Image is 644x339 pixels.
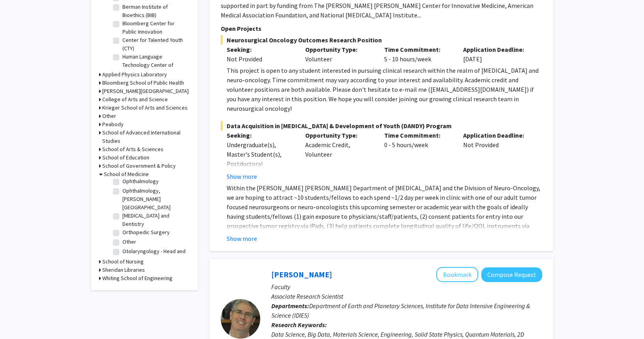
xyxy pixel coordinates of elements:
[221,35,542,45] span: Neurosurgical Oncology Outcomes Research Position
[384,45,451,54] p: Time Commitment:
[271,282,542,292] p: Faculty
[227,234,257,243] button: Show more
[463,131,530,140] p: Application Deadline:
[227,54,294,64] div: Not Provided
[378,45,457,64] div: 5 - 10 hours/week
[102,153,149,162] h3: School of Education
[227,140,294,206] div: Undergraduate(s), Master's Student(s), Postdoctoral Researcher(s) / Research Staff, Medical Resid...
[102,87,189,95] h3: [PERSON_NAME][GEOGRAPHIC_DATA]
[271,321,327,329] b: Research Keywords:
[122,36,188,53] label: Center for Talented Youth (CTY)
[271,292,542,301] p: Associate Research Scientist
[102,145,163,153] h3: School of Arts & Sciences
[122,238,136,246] label: Other
[102,112,116,120] h3: Other
[305,131,372,140] p: Opportunity Type:
[271,269,332,279] a: [PERSON_NAME]
[122,212,188,228] label: [MEDICAL_DATA] and Dentistry
[227,183,542,250] p: Within the [PERSON_NAME] [PERSON_NAME] Department of [MEDICAL_DATA] and the Division of Neuro-Onc...
[102,70,167,79] h3: Applied Physics Laboratory
[227,45,294,54] p: Seeking:
[227,66,542,113] div: This project is open to any student interested in pursuing clinical research within the realm of ...
[457,131,536,181] div: Not Provided
[102,129,190,145] h3: School of Advanced International Studies
[102,274,173,282] h3: Whiting School of Engineering
[122,19,188,36] label: Bloomberg Center for Public Innovation
[122,228,170,237] label: Orthopedic Surgery
[102,266,145,274] h3: Sheridan Libraries
[122,53,188,78] label: Human Language Technology Center of Excellence (HLTCOE)
[122,247,188,264] label: Otolaryngology - Head and Neck Surgery
[299,131,378,181] div: Academic Credit, Volunteer
[102,95,168,104] h3: College of Arts and Science
[271,302,530,319] span: Department of Earth and Planetary Sciences, Institute for Data Intensive Engineering & Science (I...
[227,131,294,140] p: Seeking:
[102,258,144,266] h3: School of Nursing
[6,303,34,333] iframe: Chat
[463,45,530,54] p: Application Deadline:
[221,121,542,131] span: Data Acquisition in [MEDICAL_DATA] & Development of Youth (DANDY) Program
[481,267,542,282] button: Compose Request to David Elbert
[436,267,478,282] button: Add David Elbert to Bookmarks
[221,24,542,33] p: Open Projects
[122,187,188,212] label: Ophthalmology, [PERSON_NAME][GEOGRAPHIC_DATA]
[227,172,257,181] button: Show more
[271,302,309,310] b: Departments:
[122,3,188,19] label: Berman Institute of Bioethics (BIB)
[102,162,176,170] h3: School of Government & Policy
[104,170,149,178] h3: School of Medicine
[457,45,536,64] div: [DATE]
[102,120,124,129] h3: Peabody
[384,131,451,140] p: Time Commitment:
[378,131,457,181] div: 0 - 5 hours/week
[305,45,372,54] p: Opportunity Type:
[299,45,378,64] div: Volunteer
[102,104,188,112] h3: Krieger School of Arts and Sciences
[122,177,159,186] label: Ophthalmology
[102,79,184,87] h3: Bloomberg School of Public Health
